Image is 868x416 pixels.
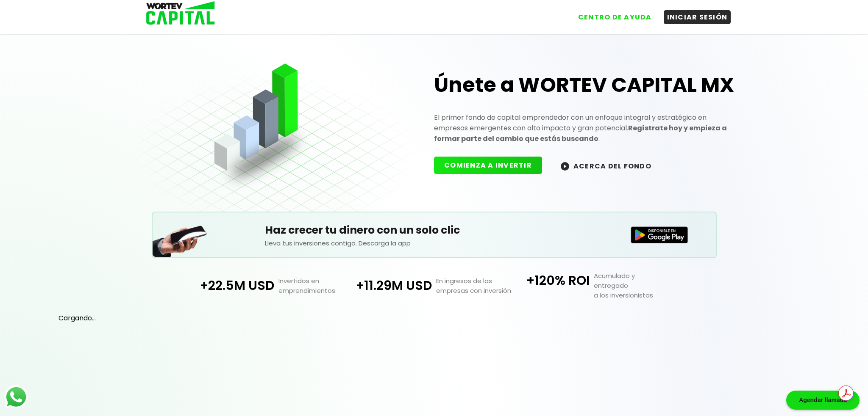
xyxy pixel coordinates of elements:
button: CENTRO DE AYUDA [575,10,655,24]
p: Cargando... [58,313,810,323]
h5: Haz crecer tu dinero con un solo clic [265,222,603,238]
img: Teléfono [153,215,208,257]
p: El primer fondo de capital emprendedor con un enfoque integral y estratégico en empresas emergent... [434,112,734,144]
a: CENTRO DE AYUDA [566,4,655,24]
a: INICIAR SESIÓN [655,4,731,24]
img: Disponible en Google Play [631,226,688,243]
p: Lleva tus inversiones contigo. Descarga la app [265,238,603,248]
button: COMIENZA A INVERTIR [434,157,542,174]
h1: Únete a WORTEV CAPITAL MX [434,72,734,99]
p: En ingresos de las empresas con inversión [432,276,513,295]
img: logos_whatsapp-icon.242b2217.svg [4,385,28,409]
p: Acumulado y entregado a los inversionistas [590,271,670,300]
p: Invertidos en emprendimientos [274,276,355,295]
div: Agendar llamada [786,391,860,410]
p: +11.29M USD [355,276,432,295]
p: +120% ROI [513,271,590,290]
button: INICIAR SESIÓN [664,10,731,24]
button: ACERCA DEL FONDO [551,157,662,175]
p: +22.5M USD [198,276,274,295]
img: wortev-capital-acerca-del-fondo [561,162,569,171]
a: COMIENZA A INVERTIR [434,160,551,170]
strong: Regístrate hoy y empieza a formar parte del cambio que estás buscando [434,123,727,143]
